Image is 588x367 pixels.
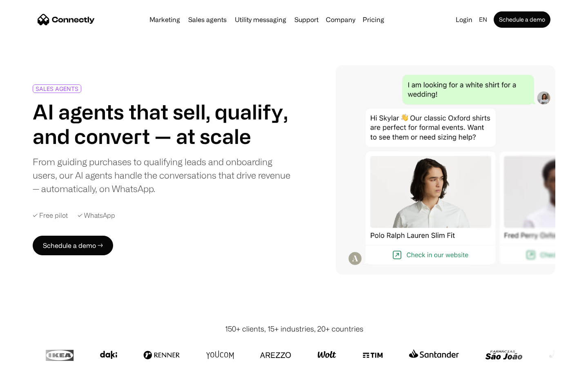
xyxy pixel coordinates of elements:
[33,212,68,219] div: ✓ Free pilot
[232,16,290,23] a: Utility messaging
[146,16,183,23] a: Marketing
[225,323,363,334] div: 150+ clients, 15+ industries, 20+ countries
[78,212,115,219] div: ✓ WhatsApp
[36,86,78,92] div: SALES AGENTS
[185,16,230,23] a: Sales agents
[326,14,355,25] div: Company
[452,14,476,25] a: Login
[33,155,291,195] div: From guiding purchases to qualifying leads and onboarding users, our AI agents handle the convers...
[359,16,388,23] a: Pricing
[494,11,550,28] a: Schedule a demo
[8,352,49,364] aside: Language selected: English
[16,353,49,364] ul: Language list
[291,16,322,23] a: Support
[479,14,487,25] div: en
[33,236,113,255] a: Schedule a demo →
[33,99,291,148] h1: AI agents that sell, qualify, and convert — at scale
